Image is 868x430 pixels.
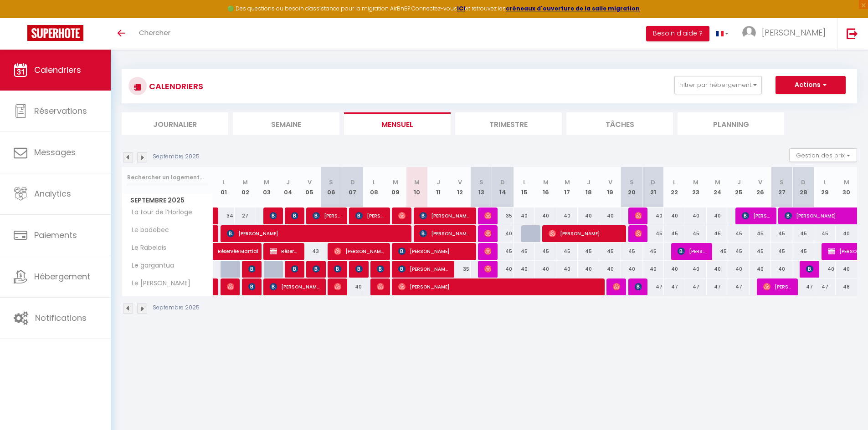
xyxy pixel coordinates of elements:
[674,76,762,94] button: Filtrer par hébergement
[621,243,642,260] div: 45
[599,243,621,260] div: 45
[484,243,492,260] span: [PERSON_NAME]
[535,243,556,260] div: 45
[270,278,320,295] span: [PERSON_NAME]
[556,167,578,207] th: 17
[844,178,849,187] abbr: M
[492,243,514,260] div: 45
[514,167,535,207] th: 15
[139,28,170,37] span: Chercher
[329,178,333,187] abbr: S
[373,178,375,187] abbr: L
[847,28,858,39] img: logout
[750,225,771,242] div: 45
[608,178,612,187] abbr: V
[771,261,792,278] div: 40
[578,167,599,207] th: 18
[535,167,556,207] th: 16
[707,243,728,260] div: 45
[492,261,514,278] div: 40
[664,278,685,295] div: 47
[342,167,363,207] th: 07
[549,225,620,242] span: [PERSON_NAME]
[635,207,642,224] span: [PERSON_NAME]
[34,271,90,282] span: Hébergement
[344,112,451,135] li: Mensuel
[737,178,741,187] abbr: J
[420,207,470,224] span: [PERSON_NAME]
[277,167,299,207] th: 04
[153,304,200,312] p: Septembre 2025
[449,261,471,278] div: 35
[514,207,535,224] div: 40
[693,178,699,187] abbr: M
[122,112,228,135] li: Journalier
[707,167,728,207] th: 24
[523,178,526,187] abbr: L
[776,76,846,94] button: Actions
[457,5,465,12] a: ICI
[792,225,814,242] div: 45
[147,76,203,96] h3: CALENDRIERS
[728,261,750,278] div: 40
[806,260,813,278] span: [PERSON_NAME]
[506,5,640,12] strong: créneaux d'ouverture de la salle migration
[599,167,621,207] th: 19
[728,225,750,242] div: 45
[227,225,406,242] span: [PERSON_NAME]
[123,261,176,271] span: Le gargantua
[789,148,857,162] button: Gestion des prix
[814,167,836,207] th: 29
[123,243,169,253] span: Le Rabelais
[587,178,591,187] abbr: J
[780,178,784,187] abbr: S
[535,261,556,278] div: 40
[153,152,200,161] p: Septembre 2025
[758,178,762,187] abbr: V
[270,207,277,224] span: [PERSON_NAME]
[685,167,707,207] th: 23
[355,260,363,278] span: [PERSON_NAME]
[750,167,771,207] th: 26
[836,167,857,207] th: 30
[213,207,235,224] div: 34
[771,225,792,242] div: 45
[420,225,470,242] span: [PERSON_NAME]
[313,260,320,278] span: [PERSON_NAME]
[123,207,195,218] span: La tour de l’Horloge
[792,167,814,207] th: 28
[455,112,562,135] li: Trimestre
[836,225,857,242] div: 40
[685,225,707,242] div: 45
[566,112,673,135] li: Tâches
[299,243,320,260] div: 43
[707,261,728,278] div: 40
[728,278,750,295] div: 47
[543,178,549,187] abbr: M
[728,167,750,207] th: 25
[233,112,339,135] li: Semaine
[218,238,260,255] span: Réservée Martial
[308,178,312,187] abbr: V
[707,207,728,224] div: 40
[363,167,385,207] th: 08
[35,312,87,324] span: Notifications
[556,261,578,278] div: 40
[685,207,707,224] div: 40
[471,167,492,207] th: 13
[642,261,664,278] div: 40
[406,167,427,207] th: 10
[771,243,792,260] div: 45
[685,261,707,278] div: 40
[771,167,792,207] th: 27
[728,243,750,260] div: 45
[735,18,837,50] a: ... [PERSON_NAME]
[642,207,664,224] div: 40
[398,243,470,260] span: [PERSON_NAME]
[34,229,77,241] span: Paiements
[213,225,218,243] a: [PERSON_NAME]
[707,225,728,242] div: 45
[492,207,514,224] div: 35
[270,243,298,260] span: Réservée [PERSON_NAME]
